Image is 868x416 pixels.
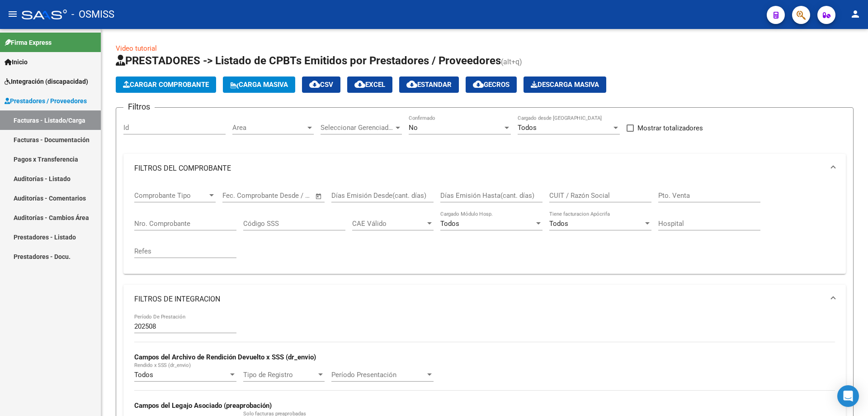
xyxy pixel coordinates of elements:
[406,81,452,89] span: Estandar
[230,81,288,89] span: Carga Masiva
[406,79,417,90] mat-icon: cloud_download
[409,124,418,132] span: No
[5,57,28,67] span: Inicio
[466,77,517,93] button: Gecros
[302,77,340,93] button: CSV
[518,124,537,132] span: Todos
[850,9,861,19] mat-icon: person
[243,371,316,379] span: Tipo de Registro
[232,124,306,132] span: Area
[134,163,824,173] mat-panel-title: FILTROS DEL COMPROBANTE
[352,220,425,228] span: CAE Válido
[321,124,394,132] span: Seleccionar Gerenciador
[134,353,316,361] strong: Campos del Archivo de Rendición Devuelto x SSS (dr_envio)
[440,220,459,228] span: Todos
[116,77,216,93] button: Cargar Comprobante
[123,81,209,89] span: Cargar Comprobante
[637,123,703,134] span: Mostrar totalizadores
[123,100,155,113] h3: Filtros
[524,77,606,93] app-download-masive: Descarga masiva de comprobantes (adjuntos)
[524,77,606,93] button: Descarga Masiva
[223,77,295,93] button: Carga Masiva
[116,44,157,53] a: Video tutorial
[5,96,87,106] span: Prestadores / Proveedores
[222,191,259,200] input: Fecha inicio
[473,81,509,89] span: Gecros
[309,79,320,90] mat-icon: cloud_download
[331,371,425,379] span: Período Presentación
[347,77,392,93] button: EXCEL
[134,294,824,304] mat-panel-title: FILTROS DE INTEGRACION
[71,5,114,24] span: - OSMISS
[5,38,52,48] span: Firma Express
[837,385,859,407] div: Open Intercom Messenger
[123,183,846,274] div: FILTROS DEL COMPROBANTE
[123,154,846,183] mat-expansion-panel-header: FILTROS DEL COMPROBANTE
[501,57,522,66] span: (alt+q)
[531,81,599,89] span: Descarga Masiva
[134,191,208,200] span: Comprobante Tipo
[267,191,311,200] input: Fecha fin
[116,54,501,67] span: PRESTADORES -> Listado de CPBTs Emitidos por Prestadores / Proveedores
[473,79,484,90] mat-icon: cloud_download
[314,191,324,201] button: Open calendar
[354,79,365,90] mat-icon: cloud_download
[399,77,459,93] button: Estandar
[309,81,333,89] span: CSV
[5,77,88,86] span: Integración (discapacidad)
[134,402,272,410] strong: Campos del Legajo Asociado (preaprobación)
[134,371,153,379] span: Todos
[7,9,18,19] mat-icon: menu
[549,220,568,228] span: Todos
[354,81,385,89] span: EXCEL
[123,285,846,314] mat-expansion-panel-header: FILTROS DE INTEGRACION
